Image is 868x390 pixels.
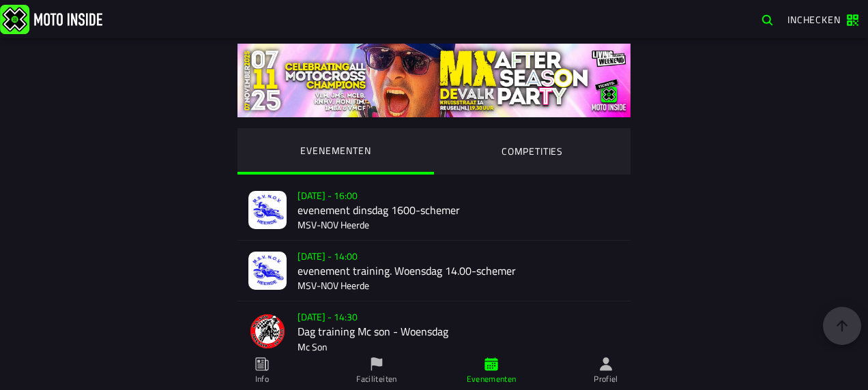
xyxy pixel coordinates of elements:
[248,252,287,290] img: event-image
[237,301,631,362] a: event-image[DATE] - 14:30Dag training Mc son - WoensdagMc Son
[255,373,269,385] ion-label: Info
[237,44,631,117] img: yS2mQ5x6lEcu9W3BfYyVKNTZoCZvkN0rRC6TzDTC.jpg
[248,312,287,350] img: event-image
[237,241,631,301] a: event-image[DATE] - 14:00evenement training. Woensdag 14.00-schemerMSV-NOV Heerde
[237,180,631,241] a: event-image[DATE] - 16:00evenement dinsdag 1600-schemerMSV-NOV Heerde
[248,191,287,229] img: event-image
[467,373,517,385] ion-label: Evenementen
[781,7,865,31] a: Inchecken
[594,373,618,385] ion-label: Profiel
[356,373,396,385] ion-label: Faciliteiten
[787,12,841,27] span: Inchecken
